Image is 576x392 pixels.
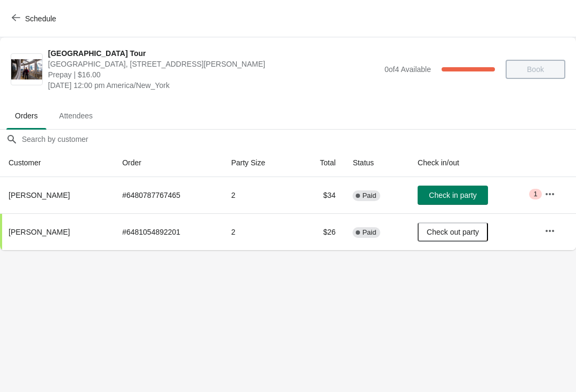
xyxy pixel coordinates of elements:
td: 2 [222,213,297,250]
th: Check in/out [409,149,536,177]
td: 2 [222,177,297,213]
span: [DATE] 12:00 pm America/New_York [48,80,379,91]
span: Paid [362,191,376,200]
span: [PERSON_NAME] [9,228,70,236]
th: Party Size [222,149,297,177]
th: Order [114,149,222,177]
span: Prepay | $16.00 [48,69,379,80]
th: Status [344,149,409,177]
th: Total [297,149,344,177]
span: Schedule [25,14,56,23]
td: # 6481054892201 [114,213,222,250]
img: City Hall Tower Tour [11,59,42,80]
span: [GEOGRAPHIC_DATA], [STREET_ADDRESS][PERSON_NAME] [48,59,379,69]
span: 0 of 4 Available [385,65,431,74]
span: [PERSON_NAME] [9,191,70,199]
button: Schedule [5,9,65,28]
input: Search by customer [21,130,576,149]
button: Check out party [418,222,488,242]
span: [GEOGRAPHIC_DATA] Tour [48,48,379,59]
span: Paid [362,228,376,237]
td: # 6480787767465 [114,177,222,213]
button: Check in party [418,186,488,205]
span: Orders [6,106,46,125]
span: Check out party [427,228,479,236]
span: 1 [533,190,537,198]
span: Attendees [51,106,101,125]
td: $34 [297,177,344,213]
td: $26 [297,213,344,250]
span: Check in party [429,191,476,199]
